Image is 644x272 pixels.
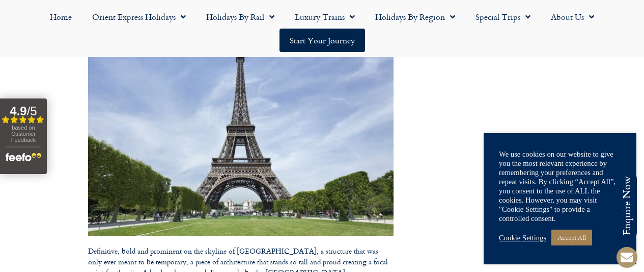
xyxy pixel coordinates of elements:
a: Special Trips [465,5,541,29]
a: Home [40,5,82,29]
a: Cookie Settings [499,233,546,242]
a: Luxury Trains [285,5,365,29]
a: Orient Express Holidays [82,5,196,29]
nav: Menu [5,5,639,52]
a: Start your Journey [279,29,365,52]
div: We use cookies on our website to give you the most relevant experience by remembering your prefer... [499,150,621,223]
a: Holidays by Rail [196,5,285,29]
a: Accept All [551,230,592,245]
a: Holidays by Region [365,5,465,29]
a: About Us [541,5,604,29]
